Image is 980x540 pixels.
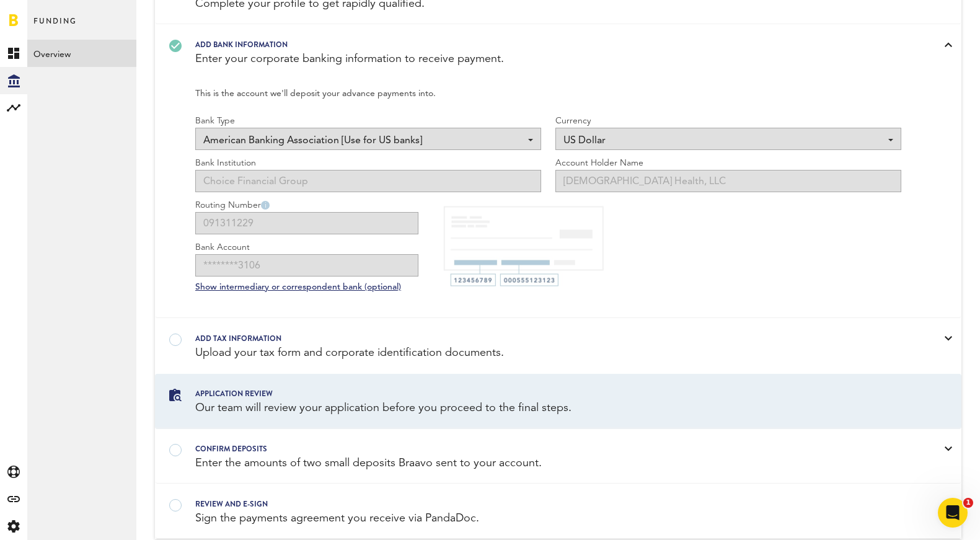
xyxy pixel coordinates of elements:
[156,374,961,428] a: Application review Our team will review your application before you proceed to the final steps.
[195,456,890,471] div: Enter the amounts of two small deposits Braavo sent to your account.
[195,156,256,170] label: Bank Institution
[156,25,961,79] a: Add bank information Enter your corporate banking information to receive payment.
[195,401,890,416] div: Our team will review your application before you proceed to the final steps.
[963,498,973,508] span: 1
[195,241,418,254] label: Bank Account
[156,319,961,373] a: Add tax information Upload your tax form and corporate identification documents.
[555,156,643,170] label: Account Holder Name
[26,9,71,20] span: Support
[203,130,521,151] span: American Banking Association [Use for US banks]
[195,114,235,128] label: Bank Type
[195,332,890,345] div: Add tax information
[195,79,901,102] span: This is the account we'll deposit your advance payments into.
[563,130,881,151] span: US Dollar
[33,14,77,40] span: Funding
[195,442,890,456] div: confirm deposits
[195,38,890,51] div: Add bank information
[195,51,890,67] div: Enter your corporate banking information to receive payment.
[27,40,136,67] a: Overview
[443,205,605,293] img: Card
[555,114,591,128] label: Currency
[195,198,418,212] label: Routing Number
[195,283,401,291] a: Show intermediary or correspondent bank (optional)
[156,430,961,484] a: confirm deposits Enter the amounts of two small deposits Braavo sent to your account.
[938,498,968,528] iframe: Intercom live chat
[195,497,890,511] div: REVIEW AND E-SIGN
[156,485,961,539] a: REVIEW AND E-SIGN Sign the payments agreement you receive via PandaDoc.
[195,387,890,401] div: Application review
[195,345,890,361] div: Upload your tax form and corporate identification documents.
[195,511,890,526] div: Sign the payments agreement you receive via PandaDoc.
